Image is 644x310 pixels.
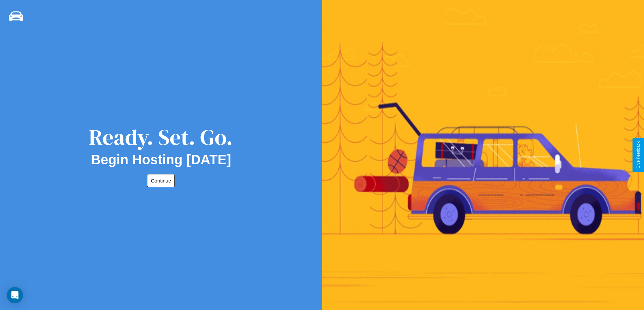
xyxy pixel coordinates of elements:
div: Give Feedback [636,141,641,169]
button: Continue [147,174,175,187]
div: Ready. Set. Go. [89,122,233,152]
h2: Begin Hosting [DATE] [91,152,231,167]
div: Open Intercom Messenger [7,287,23,303]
